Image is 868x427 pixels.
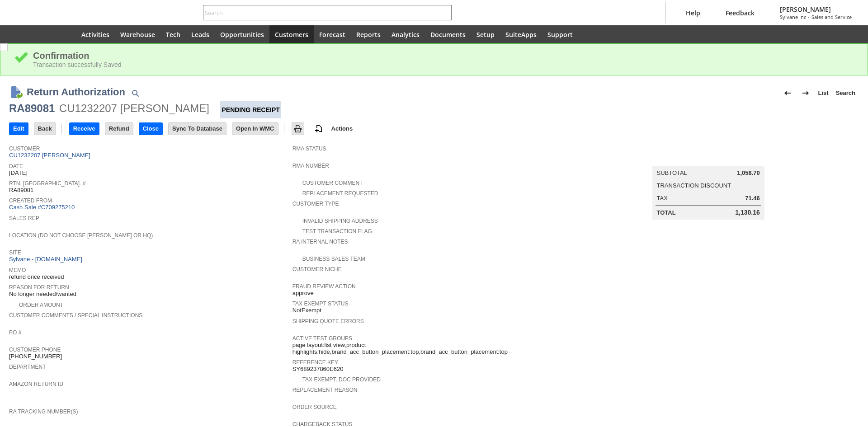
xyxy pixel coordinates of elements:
a: Customer Niche [292,266,342,272]
a: Site [9,249,21,256]
input: Refund [105,123,133,135]
div: Pending Receipt [220,101,281,118]
span: Leads [191,30,209,39]
a: Sylvane - [DOMAIN_NAME] [9,256,85,263]
div: RA89081 [9,101,55,116]
h1: Return Authorization [27,84,125,99]
span: Activities [81,30,109,39]
span: Reports [356,30,381,39]
a: Invalid Shipping Address [302,218,378,224]
div: Shortcuts [33,25,54,43]
a: Transaction Discount [657,182,731,189]
a: Replacement Requested [302,190,378,197]
span: Warehouse [120,30,155,39]
span: Opportunities [220,30,264,39]
a: Customer Type [292,201,339,207]
a: Customer Comment [302,180,363,186]
svg: Home [60,29,71,40]
a: Subtotal [657,169,687,176]
a: Documents [425,25,471,43]
a: Leads [186,25,215,43]
a: Business Sales Team [302,256,365,262]
a: Customer Comments / Special Instructions [9,312,142,319]
a: Location (Do Not Choose [PERSON_NAME] or HQ) [9,232,153,239]
a: Setup [471,25,500,43]
a: Actions [328,125,357,132]
div: Confirmation [33,51,854,61]
input: Open In WMC [232,123,278,135]
span: Sales and Service [811,14,852,20]
a: Reports [351,25,386,43]
caption: Summary [652,152,764,166]
img: Quick Find [130,88,141,99]
span: - [808,14,810,20]
span: No longer needed/wanted [9,291,76,298]
a: Support [542,25,578,43]
div: Transaction successfully Saved [33,61,854,68]
a: Reason For Return [9,284,69,291]
a: Cash Sale #C709275210 [9,204,75,211]
a: Test Transaction Flag [302,228,372,235]
input: Sync To Database [169,123,226,135]
a: Tax Exempt Status [292,300,349,307]
span: Setup [476,30,495,39]
a: Warehouse [115,25,160,43]
a: Activities [76,25,115,43]
a: Created From [9,197,52,204]
span: [PERSON_NAME] [780,5,852,14]
a: RMA Status [292,145,326,152]
span: Help [686,9,700,17]
input: Print [292,123,304,135]
span: Tech [166,30,180,39]
input: Close [139,123,162,135]
input: Edit [9,123,28,135]
span: NotExempt [292,307,321,314]
span: Support [547,30,573,39]
a: PO # [9,329,21,336]
a: Search [832,86,859,100]
svg: Shortcuts [38,29,49,40]
img: add-record.svg [313,123,324,134]
span: refund once received [9,273,64,281]
span: 1,058.70 [737,169,760,177]
span: Sylvane Inc [780,14,806,20]
span: [PHONE_NUMBER] [9,353,62,360]
a: Fraud Review Action [292,283,356,290]
a: Customer [9,145,40,152]
span: page layout:list view,product highlights:hide,brand_acc_button_placement:top,brand_acc_button_pla... [292,342,571,356]
a: Forecast [314,25,351,43]
span: SY689237860E620 [292,366,344,373]
a: Order Source [292,404,337,410]
a: Total [657,209,676,216]
a: Recent Records [11,25,33,43]
span: RA89081 [9,187,33,194]
a: Reference Key [292,359,338,366]
svg: Search [439,7,450,18]
span: Feedback [726,9,755,17]
a: List [815,86,832,100]
a: Replacement reason [292,387,358,393]
input: Search [203,7,439,18]
a: Department [9,364,46,370]
a: Shipping Quote Errors [292,318,364,324]
a: SuiteApps [500,25,542,43]
img: Print [292,123,303,134]
a: RMA Number [292,163,329,169]
span: [DATE] [9,169,28,177]
span: Analytics [392,30,420,39]
a: Date [9,163,23,169]
div: CU1232207 [PERSON_NAME] [59,101,209,116]
img: Previous [782,88,793,99]
a: Active Test Groups [292,335,352,342]
span: Documents [430,30,466,39]
span: Customers [275,30,308,39]
a: Home [54,25,76,43]
a: Sales Rep [9,215,39,221]
input: Receive [70,123,99,135]
a: Customer Phone [9,347,61,353]
a: Memo [9,267,26,273]
input: Back [34,123,56,135]
span: Forecast [319,30,345,39]
a: Customers [269,25,314,43]
a: Tech [160,25,186,43]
